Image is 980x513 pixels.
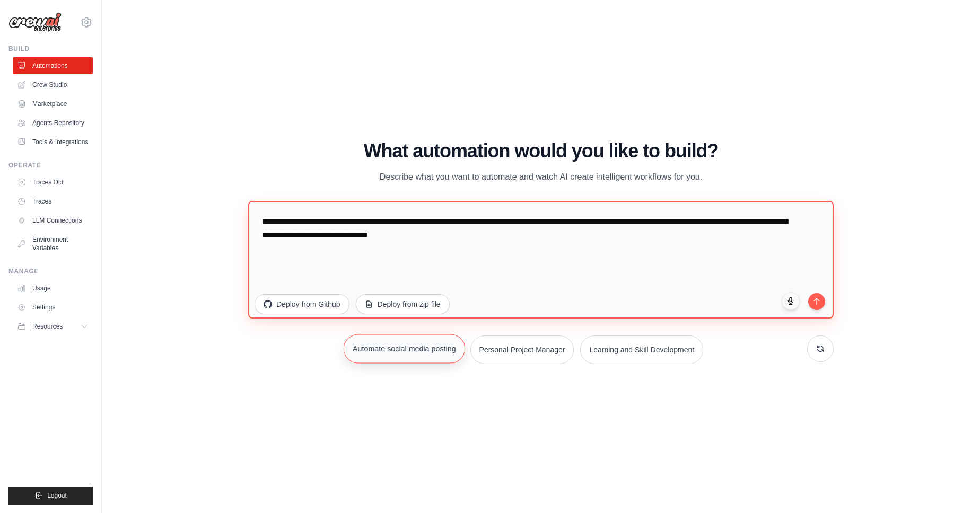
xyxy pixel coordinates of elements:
button: Deploy from zip file [356,294,450,314]
button: Personal Project Manager [470,335,574,364]
div: Build [8,45,93,53]
a: Usage [13,280,93,297]
img: Logo [8,12,62,32]
a: Tools & Integrations [13,134,93,151]
a: Traces Old [13,174,93,191]
a: LLM Connections [13,212,93,229]
a: Marketplace [13,95,93,112]
a: Agents Repository [13,114,93,131]
span: Logout [47,491,67,500]
a: Crew Studio [13,76,93,93]
h1: What automation would you like to build? [248,140,834,162]
div: Manage [8,267,93,276]
button: Deploy from Github [255,294,349,314]
a: Environment Variables [13,231,93,256]
button: Automate social media posting [344,334,465,363]
a: Automations [13,57,93,74]
a: Traces [13,193,93,210]
iframe: Chat Widget [927,462,980,513]
button: Learning and Skill Development [580,335,703,364]
a: Settings [13,299,93,316]
button: Logout [8,487,93,505]
p: Describe what you want to automate and watch AI create intelligent workflows for you. [363,170,719,184]
button: Resources [13,318,93,335]
span: Resources [32,322,63,331]
div: Operate [8,161,93,170]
